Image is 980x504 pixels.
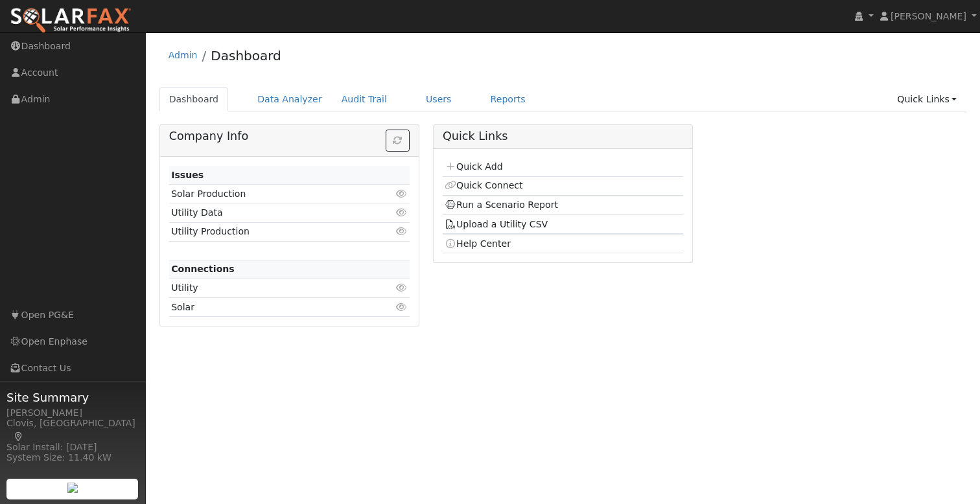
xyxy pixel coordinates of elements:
[396,227,408,236] i: Click to view
[443,130,683,143] h5: Quick Links
[169,130,410,143] h5: Company Info
[169,222,371,241] td: Utility Production
[887,87,966,111] a: Quick Links
[396,208,408,217] i: Click to view
[169,185,371,203] td: Solar Production
[445,238,511,249] a: Help Center
[396,283,408,292] i: Click to view
[6,389,139,406] span: Site Summary
[396,189,408,198] i: Click to view
[159,87,229,111] a: Dashboard
[6,417,139,444] div: Clovis, [GEOGRAPHIC_DATA]
[169,203,371,222] td: Utility Data
[891,11,966,21] span: [PERSON_NAME]
[169,279,371,297] td: Utility
[169,50,198,60] a: Admin
[6,406,139,420] div: [PERSON_NAME]
[171,170,204,180] strong: Issues
[481,87,535,111] a: Reports
[332,87,397,111] a: Audit Trail
[445,219,548,229] a: Upload a Utility CSV
[10,7,132,34] img: SolarFax
[171,264,235,274] strong: Connections
[445,161,502,172] a: Quick Add
[6,441,139,454] div: Solar Install: [DATE]
[211,48,281,63] a: Dashboard
[416,87,461,111] a: Users
[169,298,371,317] td: Solar
[445,180,522,190] a: Quick Connect
[67,483,78,493] img: retrieve
[445,200,558,210] a: Run a Scenario Report
[396,303,408,312] i: Click to view
[248,87,332,111] a: Data Analyzer
[6,451,139,464] div: System Size: 11.40 kW
[13,431,25,442] a: Map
